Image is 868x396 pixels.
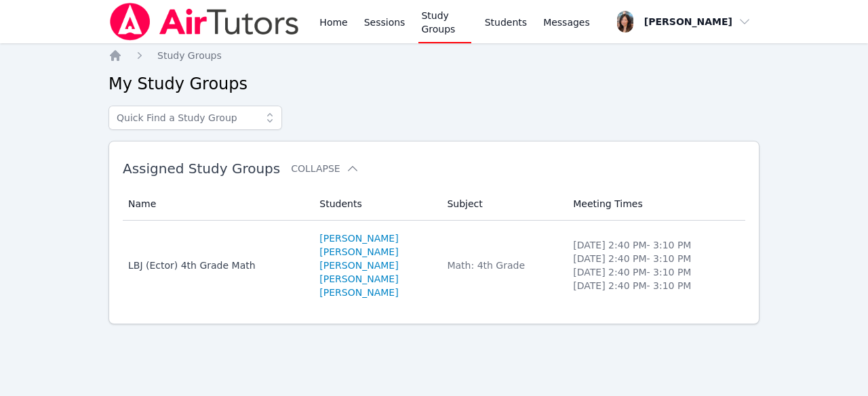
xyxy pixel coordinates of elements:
li: [DATE] 2:40 PM - 3:10 PM [573,252,737,265]
a: [PERSON_NAME] [319,259,398,272]
th: Meeting Times [565,188,745,221]
th: Students [311,188,439,221]
nav: Breadcrumb [108,49,759,62]
a: Study Groups [157,49,222,62]
input: Quick Find a Study Group [108,106,282,130]
a: [PERSON_NAME] [319,245,398,259]
a: [PERSON_NAME] [319,286,398,299]
li: [DATE] 2:40 PM - 3:10 PM [573,238,737,252]
button: Collapse [291,162,359,175]
a: [PERSON_NAME] [319,232,398,245]
th: Subject [439,188,565,221]
span: Messages [543,16,590,29]
div: Math: 4th Grade [447,259,557,272]
h2: My Study Groups [108,73,759,95]
span: Study Groups [157,50,222,61]
th: Name [123,188,311,221]
span: Assigned Study Groups [123,160,280,177]
div: LBJ (Ector) 4th Grade Math [128,259,303,272]
tr: LBJ (Ector) 4th Grade Math[PERSON_NAME][PERSON_NAME][PERSON_NAME][PERSON_NAME][PERSON_NAME]Math: ... [123,221,745,310]
a: [PERSON_NAME] [319,272,398,286]
li: [DATE] 2:40 PM - 3:10 PM [573,265,737,279]
li: [DATE] 2:40 PM - 3:10 PM [573,279,737,292]
img: Air Tutors [108,3,300,41]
